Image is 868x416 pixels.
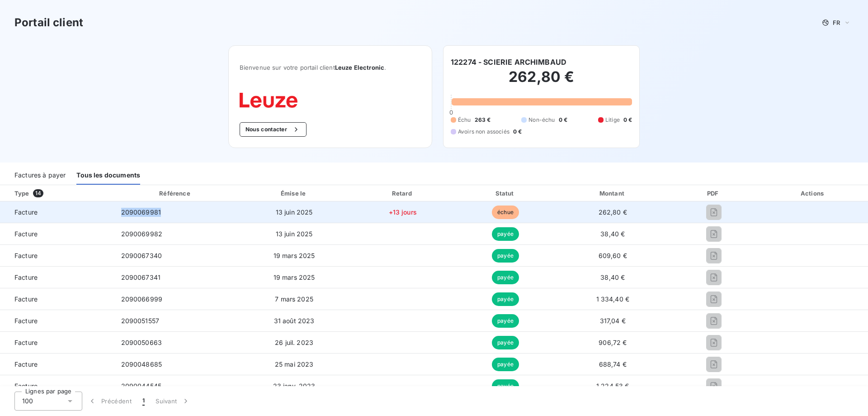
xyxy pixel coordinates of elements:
[492,336,519,349] span: payée
[137,392,150,411] button: 1
[599,339,627,346] span: 906,72 €
[273,382,316,390] span: 23 janv. 2023
[605,116,620,124] span: Litige
[274,317,315,325] span: 31 août 2023
[600,230,625,238] span: 38,40 €
[9,189,112,198] div: Type
[451,57,566,67] h6: 122274 - SCIERIE ARCHIMBAUD
[600,317,626,325] span: 317,04 €
[240,122,307,137] button: Nous contacter
[492,249,519,263] span: payée
[33,189,43,197] span: 14
[121,295,163,303] span: 2090066999
[142,397,145,406] span: 1
[599,360,627,368] span: 688,74 €
[492,379,519,393] span: payée
[240,93,297,108] img: Company logo
[7,251,107,260] span: Facture
[458,116,471,124] span: Échu
[458,128,509,136] span: Avoirs non associés
[513,128,522,136] span: 0 €
[14,166,66,185] div: Factures à payer
[276,230,313,238] span: 13 juin 2025
[335,64,384,71] span: Leuze Electronic
[457,189,555,198] div: Statut
[833,19,840,26] span: FR
[600,273,625,281] span: 38,40 €
[7,208,107,217] span: Facture
[159,190,190,197] div: Référence
[7,316,107,325] span: Facture
[121,230,163,238] span: 2090069982
[7,230,107,239] span: Facture
[559,116,567,124] span: 0 €
[599,208,627,216] span: 262,80 €
[492,271,519,284] span: payée
[275,295,313,303] span: 7 mars 2025
[121,317,160,325] span: 2090051557
[275,360,314,368] span: 25 mai 2023
[558,189,667,198] div: Montant
[7,338,107,347] span: Facture
[389,208,417,216] span: +13 jours
[451,68,632,95] h2: 262,80 €
[475,116,491,124] span: 263 €
[449,109,453,116] span: 0
[274,252,315,259] span: 19 mars 2025
[121,273,161,281] span: 2090067341
[121,339,162,346] span: 2090050663
[492,358,519,371] span: payée
[276,208,313,216] span: 13 juin 2025
[240,64,421,71] span: Bienvenue sur votre portail client .
[599,252,627,259] span: 609,60 €
[76,166,140,185] div: Tous les documents
[671,189,756,198] div: PDF
[14,14,83,31] h3: Portail client
[353,189,453,198] div: Retard
[22,397,33,406] span: 100
[596,382,629,390] span: 1 224,53 €
[760,189,866,198] div: Actions
[239,189,349,198] div: Émise le
[7,295,107,304] span: Facture
[7,273,107,282] span: Facture
[275,339,313,346] span: 26 juil. 2023
[150,392,196,411] button: Suivant
[82,392,137,411] button: Précédent
[7,360,107,369] span: Facture
[492,292,519,306] span: payée
[596,295,630,303] span: 1 334,40 €
[121,252,162,259] span: 2090067340
[274,273,315,281] span: 19 mars 2025
[492,314,519,328] span: payée
[492,206,519,219] span: échue
[121,382,162,390] span: 2090044545
[528,116,555,124] span: Non-échu
[623,116,632,124] span: 0 €
[7,382,107,391] span: Facture
[121,360,162,368] span: 2090048685
[121,208,161,216] span: 2090069981
[492,227,519,241] span: payée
